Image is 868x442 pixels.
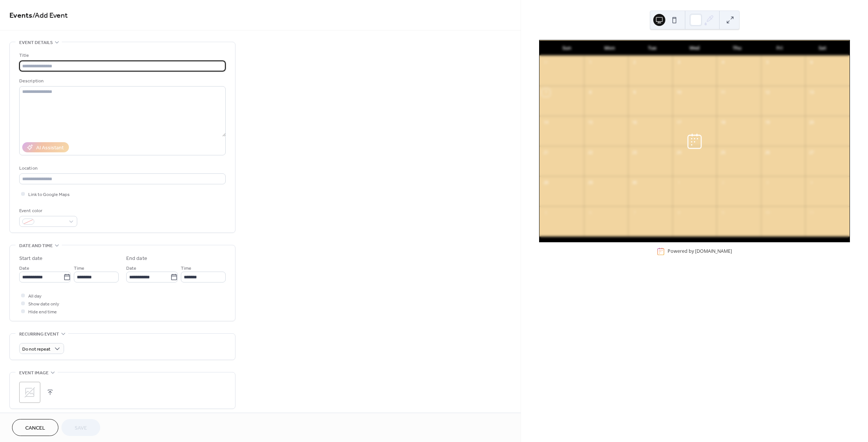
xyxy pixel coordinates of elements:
div: Thu [716,41,758,56]
div: 7 [542,88,550,97]
div: 12 [763,88,772,97]
span: / Add Event [32,8,68,23]
div: 3 [763,179,772,187]
div: 5 [542,209,550,217]
div: 10 [675,88,683,97]
div: 25 [719,149,727,157]
div: 24 [675,149,683,157]
span: Event image [19,369,49,377]
div: 17 [675,118,683,127]
span: Date and time [19,242,53,250]
div: 4 [807,179,816,187]
span: Time [74,264,84,272]
div: 9 [719,209,727,217]
div: 13 [807,88,816,97]
div: End date [126,255,147,263]
div: 21 [542,149,550,157]
div: 11 [807,209,816,217]
div: 2 [630,58,639,67]
div: 29 [586,179,594,187]
div: 11 [719,88,727,97]
div: Sat [801,41,844,56]
span: Do not repeat [22,345,50,354]
div: Start date [19,255,43,263]
span: Time [181,264,191,272]
div: 27 [807,149,816,157]
div: 28 [542,179,550,187]
span: Link to Google Maps [28,191,70,199]
div: 14 [542,118,550,127]
div: Mon [588,41,631,56]
div: 4 [719,58,727,67]
div: 20 [807,118,816,127]
div: 26 [763,149,772,157]
span: Show date only [28,300,59,308]
div: 6 [586,209,594,217]
button: Cancel [12,419,58,436]
div: Title [19,52,224,59]
div: 2 [719,179,727,187]
div: Fri [758,41,801,56]
div: 10 [763,209,772,217]
span: Recurring event [19,330,59,338]
div: 1 [675,179,683,187]
div: 3 [675,58,683,67]
div: 1 [586,58,594,67]
span: Cancel [25,424,45,432]
a: [DOMAIN_NAME] [695,248,732,254]
div: ; [19,382,40,403]
div: 8 [675,209,683,217]
div: Location [19,164,224,172]
div: Description [19,77,224,85]
div: 9 [630,88,639,97]
div: 8 [586,88,594,97]
span: Hide end time [28,308,57,316]
span: Event details [19,39,53,47]
div: 15 [586,118,594,127]
span: Date [126,264,136,272]
div: Powered by [668,248,732,254]
div: 23 [630,149,639,157]
div: Tue [631,41,673,56]
span: Date [19,264,29,272]
span: All day [28,292,41,300]
div: 6 [807,58,816,67]
div: Event color [19,207,76,215]
div: 22 [586,149,594,157]
div: Wed [673,41,716,56]
div: 31 [542,58,550,67]
div: 16 [630,118,639,127]
a: Events [9,8,32,23]
div: 19 [763,118,772,127]
div: 30 [630,179,639,187]
div: Sun [546,41,588,56]
div: 18 [719,118,727,127]
div: 5 [763,58,772,67]
div: 7 [630,209,639,217]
